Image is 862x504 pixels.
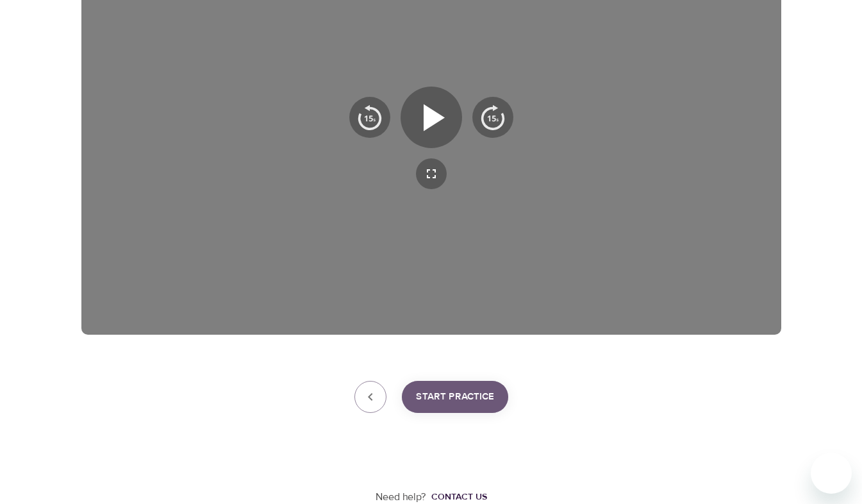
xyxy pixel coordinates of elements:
[416,389,494,405] span: Start Practice
[402,381,508,413] button: Start Practice
[480,105,506,130] img: 15s_next.svg
[811,453,852,494] iframe: Button to launch messaging window
[431,491,487,503] div: Contact us
[357,105,383,130] img: 15s_prev.svg
[426,491,487,503] a: Contact us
